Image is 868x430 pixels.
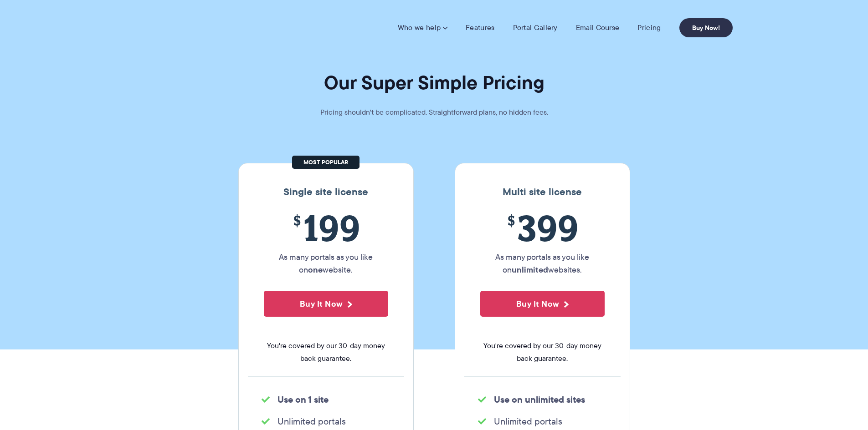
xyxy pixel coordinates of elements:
[264,291,388,317] button: Buy It Now
[480,339,605,365] span: You're covered by our 30-day money back guarantee.
[464,186,621,198] h3: Multi site license
[248,186,404,198] h3: Single site license
[480,207,605,248] span: 399
[480,291,605,317] button: Buy It Now
[494,393,585,406] strong: Use on unlimited sites
[264,251,388,276] p: As many portals as you like on website.
[264,339,388,365] span: You're covered by our 30-day money back guarantee.
[478,415,607,428] li: Unlimited portals
[298,106,571,119] p: Pricing shouldn't be complicated. Straightforward plans, no hidden fees.
[576,23,620,32] a: Email Course
[480,251,605,276] p: As many portals as you like on websites.
[398,23,447,32] a: Who we help
[277,393,329,406] strong: Use on 1 site
[637,23,661,32] a: Pricing
[466,23,494,32] a: Features
[679,18,733,37] a: Buy Now!
[262,415,390,428] li: Unlimited portals
[308,263,323,276] strong: one
[264,207,388,248] span: 199
[513,23,558,32] a: Portal Gallery
[512,263,548,276] strong: unlimited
